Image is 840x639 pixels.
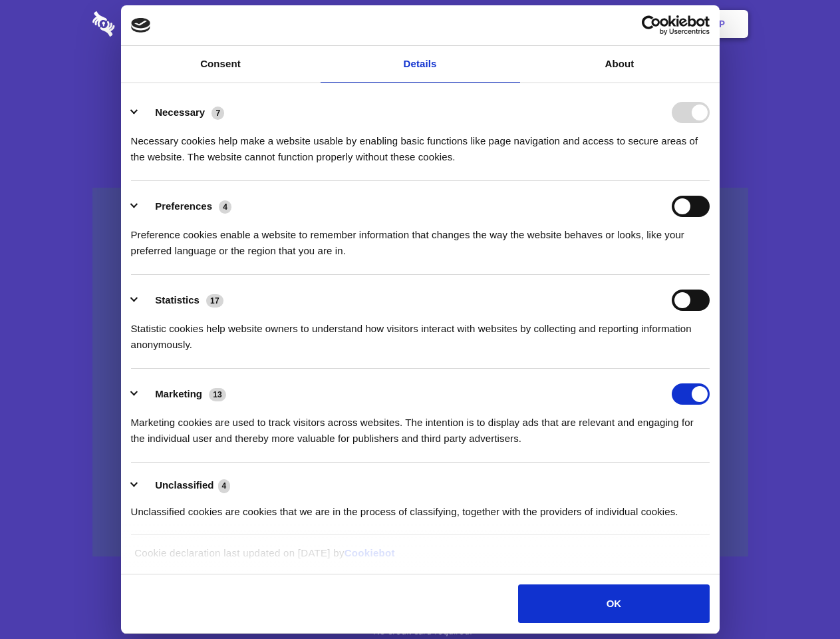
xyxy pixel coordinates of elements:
img: logo-wordmark-white-trans-d4663122ce5f474addd5e946df7df03e33cb6a1c49d2221995e7729f52c070b2.svg [92,11,206,37]
a: Details [321,46,520,83]
span: 13 [209,388,226,401]
h4: Auto-redaction of sensitive data, encrypted data sharing and self-destructing private chats. Shar... [92,121,748,165]
div: Marketing cookies are used to track visitors across websites. The intention is to display ads tha... [131,405,710,447]
label: Necessary [155,106,205,118]
span: 7 [211,106,224,120]
button: Necessary (7) [131,102,233,123]
div: Preference cookies enable a website to remember information that changes the way the website beha... [131,217,710,259]
a: Wistia video thumbnail [92,188,748,557]
button: Preferences (4) [131,196,240,217]
a: About [520,46,720,83]
a: Consent [121,46,321,83]
iframe: Drift Widget Chat Controller [773,572,824,623]
a: Usercentrics Cookiebot - opens in a new window [593,15,710,35]
div: Cookie declaration last updated on [DATE] by [124,545,716,571]
h1: Eliminate Slack Data Loss. [92,60,748,108]
a: Pricing [390,3,448,45]
button: Statistics (17) [131,290,232,311]
button: Marketing (13) [131,383,235,405]
button: Unclassified (4) [131,477,239,494]
div: Necessary cookies help make a website usable by enabling basic functions like page navigation and... [131,123,710,165]
div: Statistic cookies help website owners to understand how visitors interact with websites by collec... [131,311,710,353]
button: OK [518,584,709,623]
label: Preferences [155,200,212,212]
span: 17 [206,294,223,308]
label: Statistics [155,294,200,306]
div: Unclassified cookies are cookies that we are in the process of classifying, together with the pro... [131,494,710,520]
a: Cookiebot [345,547,395,558]
label: Marketing [155,388,202,399]
a: Login [603,3,661,45]
span: 4 [219,200,231,214]
img: logo [131,18,151,33]
span: 4 [218,479,231,493]
a: Contact [539,3,601,45]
